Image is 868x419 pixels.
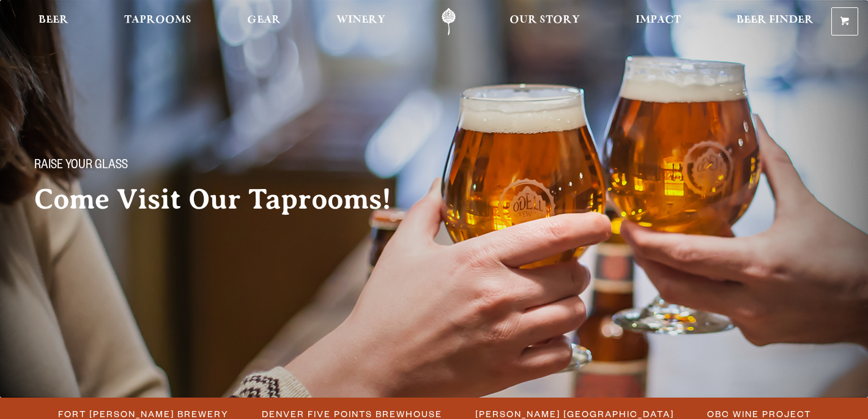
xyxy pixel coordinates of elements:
[239,8,289,35] a: Gear
[39,15,69,25] span: Beer
[31,8,76,35] a: Beer
[510,15,580,25] span: Our Story
[336,15,385,25] span: Winery
[736,15,814,25] span: Beer Finder
[116,8,199,35] a: Taprooms
[426,8,472,35] a: Odell Home
[34,184,416,215] h2: Come Visit Our Taprooms!
[502,8,588,35] a: Our Story
[729,8,822,35] a: Beer Finder
[628,8,689,35] a: Impact
[328,8,393,35] a: Winery
[124,15,191,25] span: Taprooms
[636,15,681,25] span: Impact
[34,158,128,174] span: Raise your glass
[247,15,281,25] span: Gear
